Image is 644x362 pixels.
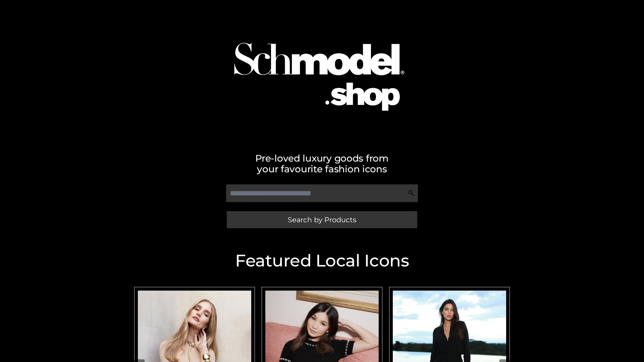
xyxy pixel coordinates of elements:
img: Search Icon [408,190,415,196]
h2: Pre-loved luxury goods from your favourite fashion icons [131,153,513,174]
span: Search by Products [288,216,356,223]
h2: Featured Local Icons​ [131,252,513,269]
a: Search by Products [227,211,417,228]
